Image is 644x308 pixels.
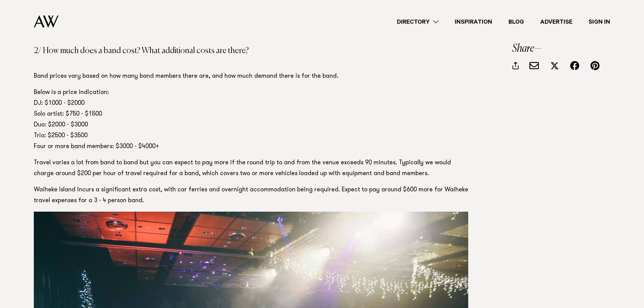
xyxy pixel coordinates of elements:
a: Advertise [532,17,580,26]
p: Band prices vary based on how many band members there are, and how much demand there is for the b... [34,71,468,82]
a: Inspiration [447,17,500,26]
p: Waiheke Island incurs a significant extra cost, with car ferries and overnight accommodation bein... [34,185,468,206]
h4: 2/ How much does a band cost? What additional costs are there? [34,47,468,55]
h3: Share [512,43,610,54]
p: Travel varies a lot from band to band but you can expect to pay more if the round trip to and fro... [34,158,468,179]
a: Blog [500,17,532,26]
p: Below is a price indication: DJ: $1000 - $2000 Solo artist: $750 - $1500 Duo: $2000 - $3000 Trio:... [34,87,468,152]
a: Directory [389,17,447,26]
img: Auckland Weddings Logo [34,15,58,28]
a: Sign In [580,17,618,26]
